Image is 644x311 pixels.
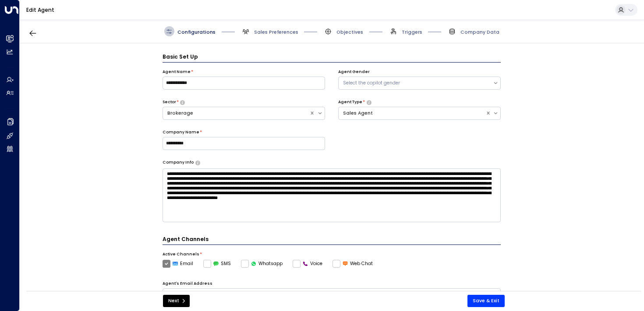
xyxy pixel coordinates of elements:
[254,29,298,35] span: Sales Preferences
[241,260,283,268] label: Whatsapp
[402,29,422,35] span: Triggers
[180,100,185,105] button: Select whether your copilot will handle inquiries directly from leads or from brokers representin...
[163,252,199,258] label: Active Channels
[163,160,194,166] label: Company Info
[163,260,194,268] label: Email
[293,260,323,268] label: Voice
[167,110,305,117] div: Brokerage
[343,80,488,87] div: Select the copilot gender
[195,161,200,165] button: Provide a brief overview of your company, including your industry, products or services, and any ...
[333,260,373,268] label: Web Chat
[26,6,54,14] a: Edit Agent
[163,99,176,105] label: Sector
[163,295,190,307] button: Next
[163,235,501,245] h4: Agent Channels
[163,53,501,63] h3: Basic Set Up
[467,295,505,307] button: Save & Exit
[367,100,372,105] button: Select whether your copilot will handle inquiries directly from leads or from brokers representin...
[163,69,191,75] label: Agent Name
[203,260,231,268] label: SMS
[163,129,199,136] label: Company Name
[460,29,499,35] span: Company Data
[343,110,481,117] div: Sales Agent
[177,29,216,35] span: Configurations
[338,69,370,75] label: Agent Gender
[338,99,362,105] label: Agent Type
[336,29,363,35] span: Objectives
[163,281,212,287] label: Agent's Email Address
